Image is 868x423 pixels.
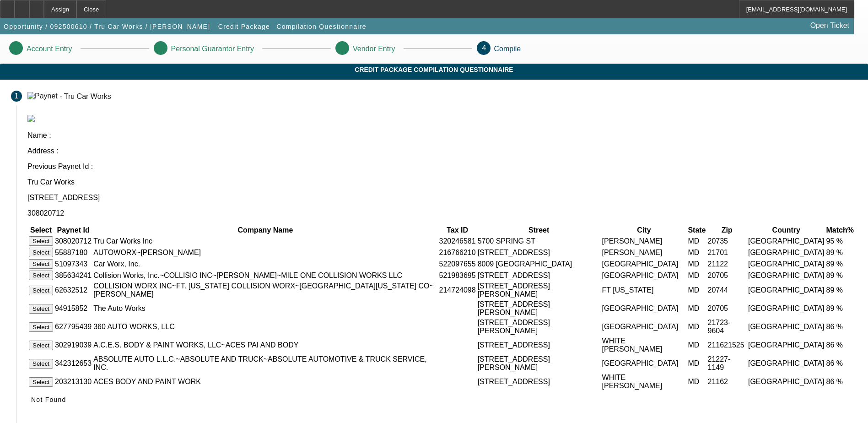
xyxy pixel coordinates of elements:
p: Tru Car Works [27,178,857,186]
td: [GEOGRAPHIC_DATA] [602,318,687,336]
p: Personal Guarantor Entry [171,45,254,53]
th: City [602,226,687,235]
td: 522097655 [439,259,476,269]
td: 86 % [826,355,854,372]
td: 21723-9604 [707,318,747,336]
td: 308020712 [54,236,92,246]
p: Previous Paynet Id : [27,163,857,171]
th: State [687,226,706,235]
td: [GEOGRAPHIC_DATA] [748,300,825,317]
td: [STREET_ADDRESS][PERSON_NAME] [477,318,601,336]
button: Select [29,248,53,257]
td: MD [687,259,706,269]
td: [GEOGRAPHIC_DATA] [748,247,825,258]
td: 95 % [826,236,854,246]
td: WHITE [PERSON_NAME] [602,373,687,390]
td: 216766210 [439,247,476,258]
td: 360 AUTO WORKS, LLC [93,318,437,336]
th: Street [477,226,601,235]
td: 203213130 [54,373,92,390]
td: MD [687,373,706,390]
button: Credit Package [216,18,272,35]
td: [GEOGRAPHIC_DATA] [602,259,687,269]
td: 21122 [707,259,747,269]
td: 20744 [707,282,747,299]
td: MD [687,300,706,317]
td: 21227-1149 [707,355,747,372]
td: ACES BODY AND PAINT WORK [93,373,437,390]
td: 302919039 [54,336,92,354]
td: MD [687,355,706,372]
td: 21701 [707,247,747,258]
button: Select [29,286,53,295]
td: ABSOLUTE AUTO L.L.C.~ABSOLUTE AND TRUCK~ABSOLUTE AUTOMOTIVE & TRUCK SERVICE, INC. [93,355,437,372]
td: [GEOGRAPHIC_DATA] [748,336,825,354]
span: 4 [482,44,486,52]
td: [PERSON_NAME] [602,247,687,258]
th: Country [748,226,825,235]
td: [GEOGRAPHIC_DATA] [748,373,825,390]
td: [STREET_ADDRESS] [477,270,601,281]
div: - Tru Car Works [59,92,111,100]
td: [GEOGRAPHIC_DATA] [602,270,687,281]
td: A.C.E.S. BODY & PAINT WORKS, LLC~ACES PAI AND BODY [93,336,437,354]
button: Select [29,377,53,387]
td: COLLISION WORX INC~FT. [US_STATE] COLLISION WORX~[GEOGRAPHIC_DATA][US_STATE] CO~[PERSON_NAME] [93,282,437,299]
td: 89 % [826,247,854,258]
td: 94915852 [54,300,92,317]
span: 1 [15,92,19,100]
td: MD [687,318,706,336]
td: [STREET_ADDRESS][PERSON_NAME] [477,300,601,317]
img: Paynet [27,92,58,100]
span: Compilation Questionnaire [276,23,366,30]
td: FT [US_STATE] [602,282,687,299]
td: 214724098 [439,282,476,299]
td: [STREET_ADDRESS] [477,247,601,258]
button: Select [29,359,53,369]
span: Credit Package Compilation Questionnaire [7,66,861,73]
p: Name : [27,131,857,140]
td: 55887180 [54,247,92,258]
td: AUTOWORX~[PERSON_NAME] [93,247,437,258]
span: Credit Package [218,23,270,30]
td: 89 % [826,270,854,281]
td: 86 % [826,373,854,390]
td: 89 % [826,259,854,269]
td: MD [687,236,706,246]
td: 8009 [GEOGRAPHIC_DATA] [477,259,601,269]
td: [STREET_ADDRESS] [477,373,601,390]
td: MD [687,247,706,258]
td: MD [687,282,706,299]
button: Select [29,271,53,280]
td: [PERSON_NAME] [602,236,687,246]
td: [GEOGRAPHIC_DATA] [748,236,825,246]
td: Tru Car Works Inc [93,236,437,246]
button: Select [29,304,53,314]
th: Tax ID [439,226,476,235]
a: Open Ticket [807,18,853,33]
button: Select [29,322,53,332]
button: Select [29,259,53,269]
td: 21162 [707,373,747,390]
button: Select [29,341,53,350]
th: Company Name [93,226,437,235]
button: Compilation Questionnaire [274,18,368,35]
th: Paynet Id [54,226,92,235]
td: 89 % [826,282,854,299]
td: 320246581 [439,236,476,246]
span: Opportunity / 092500610 / Tru Car Works / [PERSON_NAME] [4,23,210,30]
td: MD [687,270,706,281]
td: 211621525 [707,336,747,354]
button: Select [29,236,53,246]
td: 521983695 [439,270,476,281]
td: 342312653 [54,355,92,372]
td: 62632512 [54,282,92,299]
td: [STREET_ADDRESS] [477,336,601,354]
p: 308020712 [27,209,857,217]
td: [GEOGRAPHIC_DATA] [748,355,825,372]
td: [GEOGRAPHIC_DATA] [602,355,687,372]
span: Not Found [31,396,66,403]
td: [GEOGRAPHIC_DATA] [748,270,825,281]
td: [GEOGRAPHIC_DATA] [748,282,825,299]
td: 20705 [707,270,747,281]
